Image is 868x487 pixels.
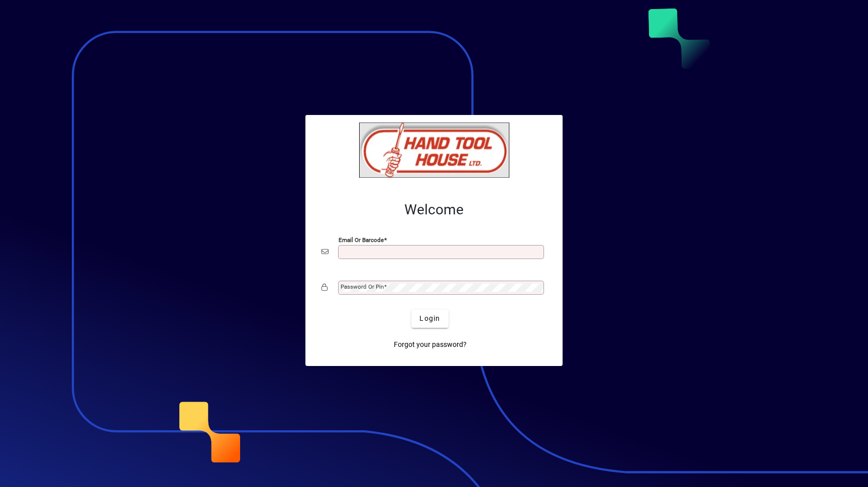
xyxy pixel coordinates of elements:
a: Forgot your password? [390,336,471,354]
mat-label: Password or Pin [341,283,384,290]
h2: Welcome [321,201,547,218]
mat-label: Email or Barcode [339,236,384,243]
span: Login [419,313,440,324]
button: Login [411,310,448,328]
span: Forgot your password? [394,339,467,350]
